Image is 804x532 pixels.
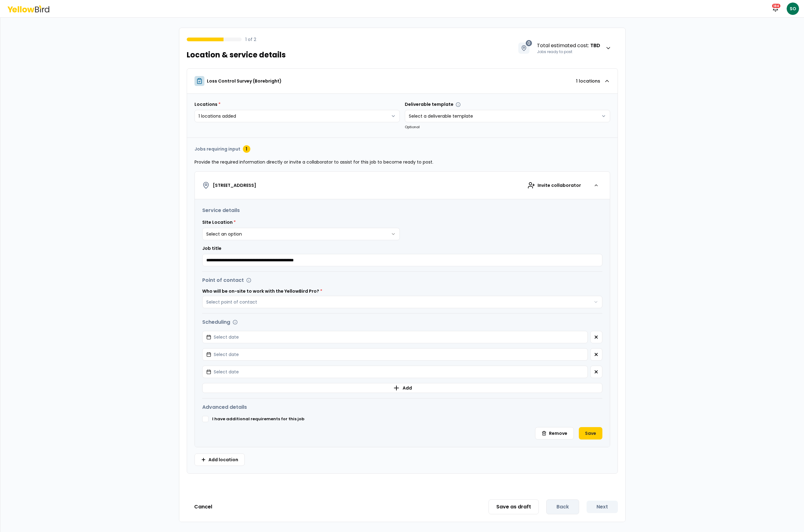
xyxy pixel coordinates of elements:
strong: TBD [590,42,600,49]
button: Save as draft [489,499,539,514]
button: 0Total estimated cost: TBDJobs ready to post [512,35,618,61]
small: Optional [405,124,420,129]
h3: Advanced details [202,404,602,411]
span: Add location [208,457,238,463]
button: Cancel [187,501,220,513]
p: Loss Control Survey (Borebright) [207,78,282,84]
span: SO [787,2,799,15]
p: Provide the required information directly or invite a collaborator to assist for this job to beco... [194,159,610,165]
button: Add location [194,453,245,466]
h1: Location & service details [187,50,286,60]
button: Loss Control Survey (Borebright)1 locations [187,69,618,93]
button: Select date [202,348,588,361]
span: Invite collaborator [538,182,581,188]
button: Add [202,383,602,393]
span: Total estimated cost : [537,42,600,49]
div: Loss Control Survey (Borebright)1 locations [187,93,618,473]
div: 1 [243,145,250,153]
span: Jobs ready to post [537,49,572,54]
button: [STREET_ADDRESS]Invite collaborator [195,172,610,199]
label: Locations [194,101,221,107]
span: 0 [526,40,532,46]
h3: Point of contact [202,277,244,284]
h3: Scheduling [202,318,230,326]
label: I have additional requirements for this job [212,416,304,422]
label: Who will be on-site to work with the YellowBird Pro? [202,289,602,293]
button: 184 [769,2,782,15]
span: Select a deliverable template [409,113,473,119]
span: Select date [214,351,239,358]
button: Remove [535,427,574,440]
p: 1 locations [576,78,600,84]
button: Select point of contact [202,296,602,308]
p: 1 of 2 [245,36,256,43]
span: Select date [214,369,239,375]
button: Select date [202,366,588,378]
label: Job title [202,245,221,251]
h4: [STREET_ADDRESS] [213,182,256,188]
button: Save [579,427,602,440]
button: Select a deliverable template [405,110,610,122]
h3: Service details [202,207,602,214]
span: 1 locations added [199,113,236,119]
button: 1 locations added [194,110,400,122]
span: Select date [214,334,239,340]
div: Invite collaborator [521,179,587,192]
label: Deliverable template [405,101,461,107]
h3: Jobs requiring input [194,146,240,152]
div: [STREET_ADDRESS]Invite collaborator [195,199,610,447]
button: Select date [202,331,588,343]
div: 184 [771,3,781,9]
label: SIte Location [202,219,236,225]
